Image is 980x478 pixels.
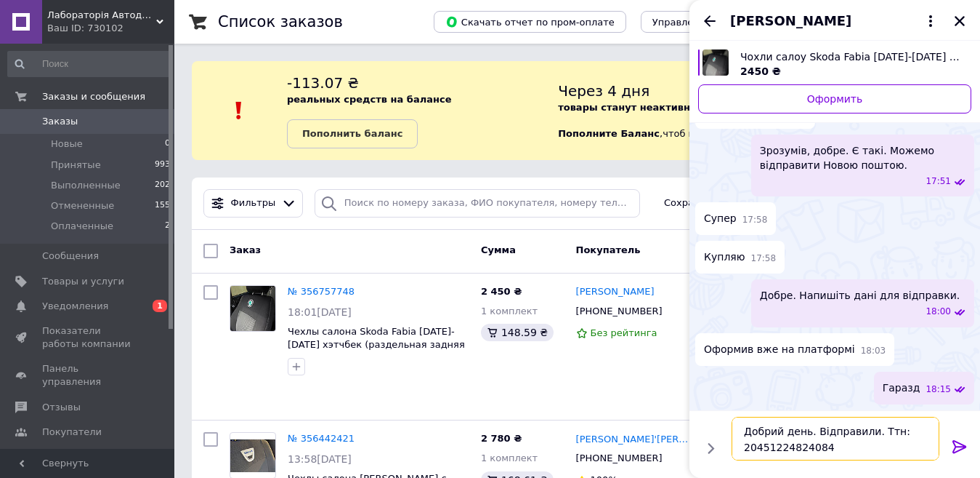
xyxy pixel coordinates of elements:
[740,65,781,77] span: 2450 ₴
[558,73,963,148] div: , чтоб и далее получать заказы
[861,345,886,357] span: 18:03 11.08.2025
[42,401,81,414] span: Отзывы
[951,12,968,30] button: Закрыть
[51,138,83,151] span: Новые
[42,362,134,389] span: Панель управления
[155,199,170,212] span: 155
[664,196,782,210] span: Сохраненные фильтры:
[47,9,156,22] span: Лабораторія Автодекору
[288,306,352,318] span: 18:01[DATE]
[434,11,626,33] button: Скачать отчет по пром-оплате
[926,306,951,318] span: 18:00 11.08.2025
[155,159,170,172] span: 993
[445,15,615,28] span: Скачать отчет по пром-оплате
[51,159,101,172] span: Принятые
[155,179,170,192] span: 202
[698,49,971,79] a: Посмотреть товар
[51,179,121,192] span: Выполненные
[42,275,124,288] span: Товары и услуги
[701,439,720,458] button: Показать кнопки
[287,119,418,148] a: Пополнить баланс
[704,211,737,226] span: Супер
[287,94,452,105] b: реальных средств на балансе
[558,128,660,139] b: Пополните Баланс
[288,433,355,444] a: № 356442421
[573,302,665,321] div: [PHONE_NUMBER]
[481,306,538,316] span: 1 комплект
[576,244,641,255] span: Покупатель
[730,12,939,31] button: [PERSON_NAME]
[702,49,729,76] img: 1717077280_w640_h640_chehly-salona-skoda.jpg
[288,286,355,297] a: № 356757748
[481,286,522,297] span: 2 450 ₴
[230,244,261,255] span: Заказ
[926,383,951,396] span: 18:15 11.08.2025
[558,102,699,113] b: товары станут неактивны
[641,11,778,33] button: Управление статусами
[51,199,114,212] span: Отмененные
[652,17,766,28] span: Управление статусами
[51,220,113,233] span: Оплаченные
[7,51,171,77] input: Поиск
[576,433,691,447] a: [PERSON_NAME]'[PERSON_NAME]
[287,74,359,92] span: -113.07 ₴
[704,342,855,357] span: Оформив вже на платформі
[42,115,78,128] span: Заказы
[42,250,99,263] span: Сообщения
[230,286,275,331] img: Фото товару
[165,220,170,233] span: 2
[558,82,649,100] span: Через 4 дня
[742,214,768,226] span: 17:58 11.08.2025
[701,12,718,30] button: Назад
[732,417,939,461] textarea: Добрий день. Відправили. Ттн: 20451224824084
[591,327,657,338] span: Без рейтинга
[481,244,516,255] span: Сумма
[42,426,102,439] span: Покупатели
[698,84,971,113] a: Оформить
[230,439,275,473] img: Фото товару
[481,324,554,341] div: 148.59 ₴
[760,288,960,303] span: Добре. Напишіть дані для відправки.
[47,22,174,35] div: Ваш ID: 730102
[704,250,745,265] span: Купляю
[42,90,145,103] span: Заказы и сообщения
[165,138,170,151] span: 0
[481,453,538,463] span: 1 комплект
[42,300,108,313] span: Уведомления
[315,189,640,218] input: Поиск по номеру заказа, ФИО покупателя, номеру телефона, Email, номеру накладной
[730,12,851,31] span: [PERSON_NAME]
[751,252,777,265] span: 17:58 11.08.2025
[760,143,965,172] span: Зрозумів, добре. Є такі. Можемо відправити Новою поштою.
[288,453,352,465] span: 13:58[DATE]
[288,326,465,364] a: Чехлы салона Skoda Fabia [DATE]-[DATE] хэтчбек (раздельная задняя спинка) авточехлы Шкода Фабия
[481,433,522,444] span: 2 780 ₴
[573,449,665,468] div: [PHONE_NUMBER]
[576,285,655,299] a: [PERSON_NAME]
[228,100,250,122] img: :exclamation:
[926,175,951,188] span: 17:51 11.08.2025
[883,381,920,396] span: Гаразд
[153,300,167,312] span: 1
[302,128,402,139] b: Пополнить баланс
[230,285,276,332] a: Фото товару
[740,49,960,64] span: Чохли салоу Skoda Fabia [DATE]-[DATE] р хетчбек (роздільна задняя спинка) авточохли Шкода Фабія
[218,13,343,31] h1: Список заказов
[231,196,276,210] span: Фильтры
[42,324,134,351] span: Показатели работы компании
